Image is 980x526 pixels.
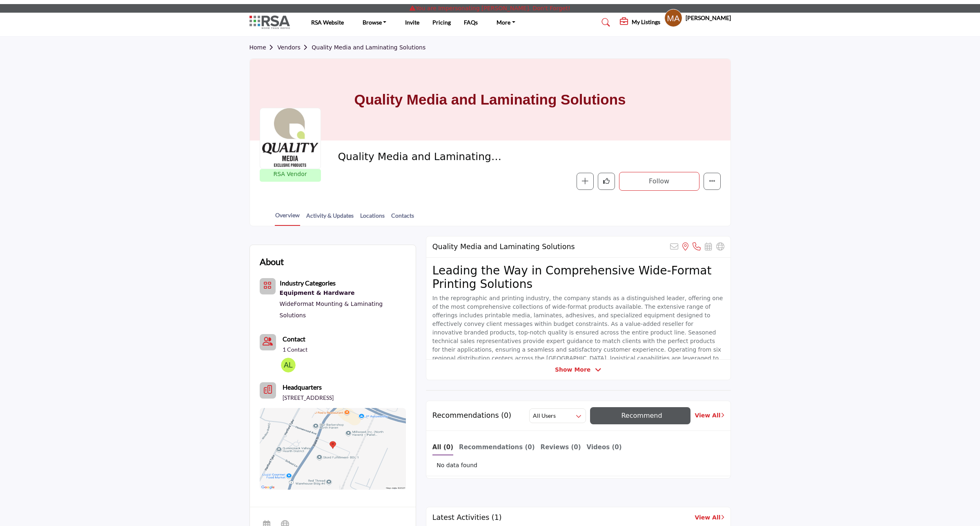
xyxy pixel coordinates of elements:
[533,412,556,420] h2: All Users
[594,16,615,29] a: Search
[619,172,699,191] button: Follow
[695,513,724,522] a: View All
[437,461,477,470] span: No data found
[283,394,334,402] p: [STREET_ADDRESS]
[704,173,721,190] button: More details
[277,44,312,51] a: Vendors
[280,280,336,287] a: Industry Categories
[621,412,662,419] span: Recommend
[555,366,590,374] span: Show More
[283,382,322,392] b: Headquarters
[260,382,276,399] button: Headquarter icon
[260,255,284,268] h2: About
[312,44,425,51] a: Quality Media and Laminating Solutions
[432,513,502,522] h2: Latest Activities (1)
[260,334,276,350] button: Contact-Employee Icon
[405,19,419,26] a: Invite
[306,211,354,225] a: Activity & Updates
[541,444,581,451] b: Reviews (0)
[260,278,276,294] button: Category Icon
[632,18,660,26] h5: My Listings
[464,19,478,26] a: FAQs
[281,358,296,372] img: Art L.
[432,444,453,451] b: All (0)
[587,444,622,451] b: Videos (0)
[283,345,307,354] a: 1 Contact
[432,19,451,26] a: Pricing
[280,288,406,299] a: Equipment & Hardware
[283,335,305,343] b: Contact
[249,44,278,51] a: Home
[249,16,294,29] img: site Logo
[260,334,276,350] a: Link of redirect to contact page
[357,17,392,28] a: Browse
[338,150,522,164] span: Quality Media and Laminating Solutions
[695,411,724,420] a: View All
[280,301,383,319] a: WideFormat Mounting & Laminating Solutions
[432,264,724,291] h2: Leading the Way in Comprehensive Wide-Format Printing Solutions
[432,243,575,251] h2: Quality Media and Laminating Solutions
[311,19,344,26] a: RSA Website
[260,408,406,490] img: Location Map
[391,211,414,225] a: Contacts
[275,211,300,226] a: Overview
[273,170,307,178] p: RSA Vendor
[664,9,682,27] button: Show hide supplier dropdown
[459,444,535,451] b: Recommendations (0)
[354,59,626,140] h1: Quality Media and Laminating Solutions
[280,288,406,299] div: Top-quality printers, copiers, and finishing equipment to enhance efficiency and precision in rep...
[283,334,305,344] a: Contact
[432,411,511,420] h2: Recommendations (0)
[529,408,586,423] button: All Users
[686,14,731,22] h5: [PERSON_NAME]
[590,407,691,424] button: Recommend
[598,173,615,190] button: Like
[360,211,385,225] a: Locations
[432,294,724,371] p: In the reprographic and printing industry, the company stands as a distinguished leader, offering...
[620,18,660,27] div: My Listings
[280,279,336,287] b: Industry Categories
[491,17,521,28] a: More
